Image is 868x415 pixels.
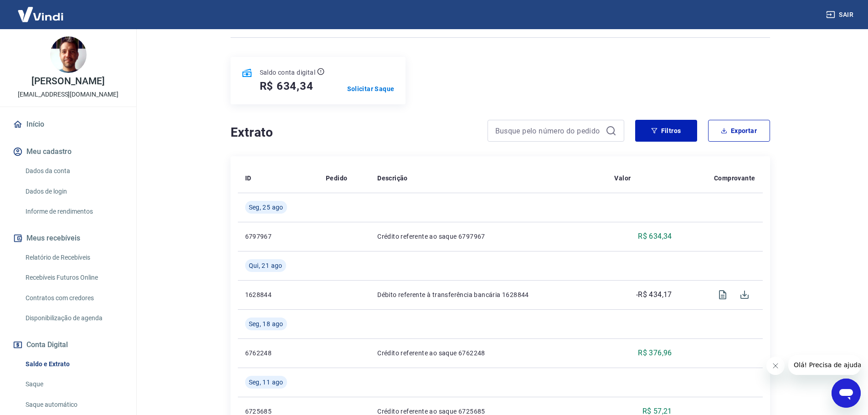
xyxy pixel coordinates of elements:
[714,174,755,183] p: Comprovante
[614,174,631,183] p: Valor
[22,289,125,307] a: Contratos com credores
[326,174,347,183] p: Pedido
[11,0,70,28] img: Vindi
[22,355,125,374] a: Saldo e Extrato
[231,123,477,142] h4: Extrato
[22,248,125,267] a: Relatório de Recebíveis
[249,319,283,328] span: Seg, 18 ago
[22,162,125,180] a: Dados da conta
[249,203,283,212] span: Seg, 25 ago
[11,114,125,134] a: Início
[245,348,311,358] p: 6762248
[638,231,672,242] p: R$ 634,34
[245,290,311,299] p: 1628844
[636,289,672,300] p: -R$ 434,17
[377,174,408,183] p: Descrição
[245,174,252,183] p: ID
[50,36,87,73] img: ea2cbd53-ed9c-45f8-8560-a1390b912330.jpeg
[635,120,697,142] button: Filtros
[377,348,600,358] p: Crédito referente ao saque 6762248
[18,90,118,99] p: [EMAIL_ADDRESS][DOMAIN_NAME]
[708,120,770,142] button: Exportar
[245,232,311,241] p: 6797967
[824,6,857,23] button: Sair
[377,290,600,299] p: Débito referente à transferência bancária 1628844
[260,68,316,77] p: Saldo conta digital
[249,261,282,270] span: Qui, 21 ago
[11,228,125,248] button: Meus recebíveis
[5,6,77,14] span: Olá! Precisa de ajuda?
[712,284,734,306] span: Visualizar
[249,378,283,387] span: Seg, 11 ago
[22,395,125,414] a: Saque automático
[832,379,861,408] iframe: Botão para abrir a janela de mensagens
[22,309,125,328] a: Disponibilização de agenda
[11,335,125,355] button: Conta Digital
[260,79,313,93] h5: R$ 634,34
[22,202,125,221] a: Informe de rendimentos
[11,142,125,162] button: Meu cadastro
[495,124,602,138] input: Busque pelo número do pedido
[347,84,395,93] a: Solicitar Saque
[377,232,600,241] p: Crédito referente ao saque 6797967
[31,77,104,86] p: [PERSON_NAME]
[638,348,672,359] p: R$ 376,96
[22,268,125,287] a: Recebíveis Futuros Online
[22,375,125,394] a: Saque
[22,182,125,201] a: Dados de login
[734,284,755,306] span: Download
[766,357,785,375] iframe: Fechar mensagem
[788,355,861,375] iframe: Mensagem da empresa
